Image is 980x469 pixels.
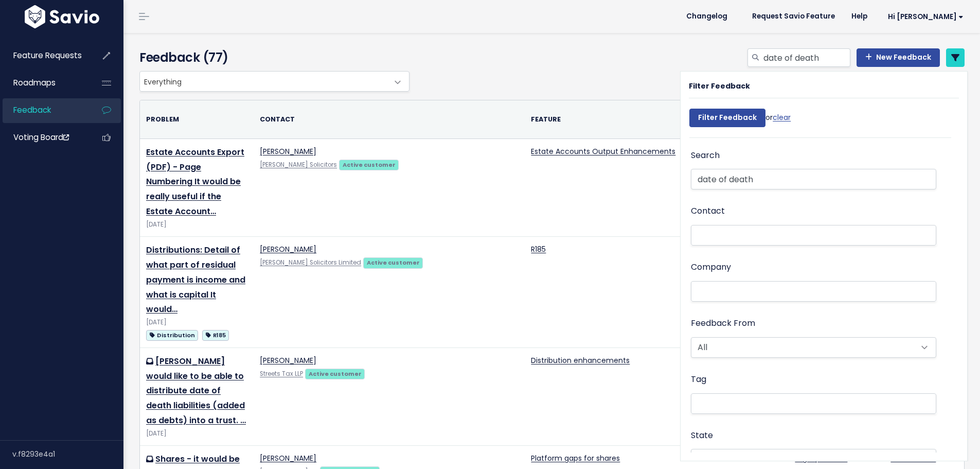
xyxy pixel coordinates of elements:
span: Voting Board [13,132,69,143]
input: Search Feedback [691,169,936,189]
a: [PERSON_NAME] Solicitors [260,161,337,169]
a: Distributions: Detail of what part of residual payment is income and what is capital It would… [146,244,245,315]
span: Feedback [13,105,51,115]
img: logo-white.9d6f32f41409.svg [22,5,102,28]
span: Hi [PERSON_NAME] [888,13,964,21]
label: Tag [691,372,706,387]
h4: Feedback (77) [139,48,404,67]
a: Active customer [305,368,365,378]
a: [PERSON_NAME] Solicitors Limited [260,258,361,267]
input: Search feedback... [762,48,850,67]
a: Estate Accounts Output Enhancements [531,146,675,157]
a: Feedback [3,98,85,122]
div: [DATE] [146,428,247,439]
div: or [689,103,791,137]
span: Everything [140,72,388,91]
a: Distribution [146,328,198,341]
div: [DATE] [146,219,247,230]
a: Help [843,9,876,24]
strong: Filter Feedback [689,81,750,91]
a: Voting Board [3,126,85,149]
a: Roadmaps [3,71,85,95]
a: [PERSON_NAME] would like to be able to distribute date of death liabilities (added as debts) into... [146,355,246,426]
a: [PERSON_NAME] [260,146,316,157]
a: New Feedback [857,48,940,67]
span: Distribution [146,330,198,341]
input: Filter Feedback [689,109,765,127]
div: [DATE] [146,317,247,328]
a: Distribution enhancements [531,355,630,366]
div: v.f8293e4a1 [12,441,123,467]
a: Estate Accounts Export (PDF) - Page Numbering It would be really useful if the Estate Account… [146,146,244,217]
label: Contact [691,204,725,219]
a: Active customer [339,159,399,169]
a: Active customer [363,257,423,267]
a: Request Savio Feature [744,9,843,24]
a: [PERSON_NAME] [260,355,316,366]
strong: Active customer [343,161,396,169]
label: Feedback From [691,316,755,331]
a: Feature Requests [3,44,85,67]
span: Changelog [686,13,727,20]
a: R185 [531,244,546,254]
label: State [691,428,713,443]
strong: Active customer [367,258,420,267]
span: Feature Requests [13,50,82,61]
label: Company [691,260,731,275]
a: clear [773,112,791,123]
a: Hi [PERSON_NAME] [876,9,972,25]
th: Contact [254,100,525,138]
th: Feature [525,100,735,138]
th: Problem [140,100,254,138]
a: [PERSON_NAME] [260,453,316,463]
span: R185 [202,330,229,341]
a: Platform gaps for shares [531,453,620,463]
span: Everything [139,71,409,92]
a: R185 [202,328,229,341]
span: Roadmaps [13,77,56,88]
strong: Active customer [309,370,362,378]
a: [PERSON_NAME] [260,244,316,254]
a: Streets Tax LLP [260,370,303,378]
label: Search [691,148,720,163]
